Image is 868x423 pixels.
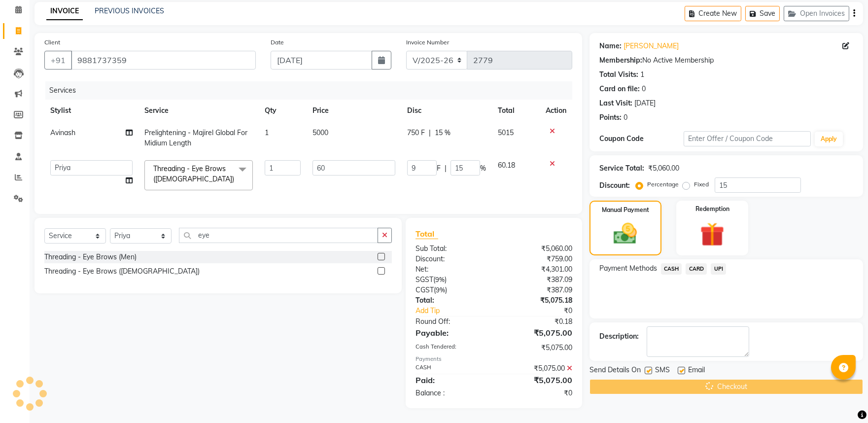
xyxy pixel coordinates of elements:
div: Payable: [408,327,494,339]
label: Fixed [694,180,709,189]
div: Coupon Code [599,134,684,144]
div: ₹0 [508,306,580,316]
div: 1 [640,70,644,80]
div: Paid: [408,374,494,386]
div: Round Off: [408,317,494,327]
div: Card on file: [599,84,640,94]
div: Sub Total: [408,244,494,254]
span: Payment Methods [599,263,657,274]
div: ₹4,301.00 [494,264,580,275]
div: Name: [599,41,622,51]
span: 15 % [435,128,451,138]
input: Search by Name/Mobile/Email/Code [71,51,256,70]
span: 5000 [312,128,328,137]
div: Discount: [408,254,494,264]
span: Prelightening - Majirel Global For Midium Length [144,128,247,147]
div: 0 [624,112,627,123]
span: 5015 [498,128,514,137]
div: Cash Tendered: [408,343,494,353]
div: ₹5,060.00 [648,163,679,174]
div: [DATE] [634,98,656,108]
div: Description: [599,331,639,342]
button: Open Invoices [784,6,849,21]
span: Total [416,229,438,239]
div: No Active Membership [599,55,853,66]
span: CASH [661,263,682,275]
label: Client [44,38,60,47]
a: x [234,175,239,183]
a: [PERSON_NAME] [624,41,679,51]
span: SGST [416,275,433,284]
th: Service [139,100,259,122]
div: ₹5,075.00 [494,343,580,353]
span: 60.18 [498,161,515,170]
div: ₹5,075.18 [494,295,580,306]
div: Total: [408,295,494,306]
label: Manual Payment [602,206,649,214]
div: Threading - Eye Brows (Men) [44,252,137,262]
button: +91 [44,51,72,70]
span: % [480,163,486,174]
div: Service Total: [599,163,644,174]
span: Send Details On [590,365,641,377]
label: Invoice Number [406,38,449,47]
div: Discount: [599,180,630,191]
div: ₹5,075.00 [494,374,580,386]
a: Add Tip [408,306,508,316]
th: Total [492,100,540,122]
label: Date [271,38,284,47]
div: Services [45,81,580,100]
a: PREVIOUS INVOICES [95,6,164,15]
div: ₹5,075.00 [494,363,580,374]
span: 9% [435,276,445,283]
th: Stylist [44,100,139,122]
input: Search or Scan [179,228,378,243]
span: SMS [655,365,670,377]
div: CASH [408,363,494,374]
img: _gift.svg [693,219,732,249]
div: ( ) [408,275,494,285]
span: 9% [436,286,445,294]
div: Balance : [408,388,494,398]
div: ₹5,060.00 [494,244,580,254]
button: Create New [685,6,741,21]
div: ₹0 [494,388,580,398]
div: Membership: [599,55,642,66]
input: Enter Offer / Coupon Code [684,131,811,146]
div: ₹387.09 [494,275,580,285]
span: Threading - Eye Brows ([DEMOGRAPHIC_DATA]) [153,164,234,183]
div: ₹387.09 [494,285,580,295]
span: UPI [711,263,726,275]
span: F [437,163,441,174]
div: ( ) [408,285,494,295]
div: Points: [599,112,622,123]
span: | [429,128,431,138]
a: INVOICE [46,2,83,20]
div: ₹0.18 [494,317,580,327]
th: Qty [259,100,307,122]
div: ₹759.00 [494,254,580,264]
div: Total Visits: [599,70,638,80]
div: Threading - Eye Brows ([DEMOGRAPHIC_DATA]) [44,266,200,277]
span: 750 F [407,128,425,138]
div: Payments [416,355,572,363]
span: CGST [416,285,434,294]
th: Action [540,100,572,122]
span: CARD [686,263,707,275]
span: 1 [265,128,269,137]
label: Redemption [695,205,729,213]
div: ₹5,075.00 [494,327,580,339]
span: Email [688,365,705,377]
button: Apply [815,132,843,146]
span: | [445,163,447,174]
div: Last Visit: [599,98,632,108]
img: _cash.svg [606,220,644,247]
label: Percentage [647,180,679,189]
th: Price [307,100,401,122]
div: Net: [408,264,494,275]
div: 0 [642,84,646,94]
th: Disc [401,100,492,122]
span: Avinash [50,128,75,137]
button: Save [745,6,780,21]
